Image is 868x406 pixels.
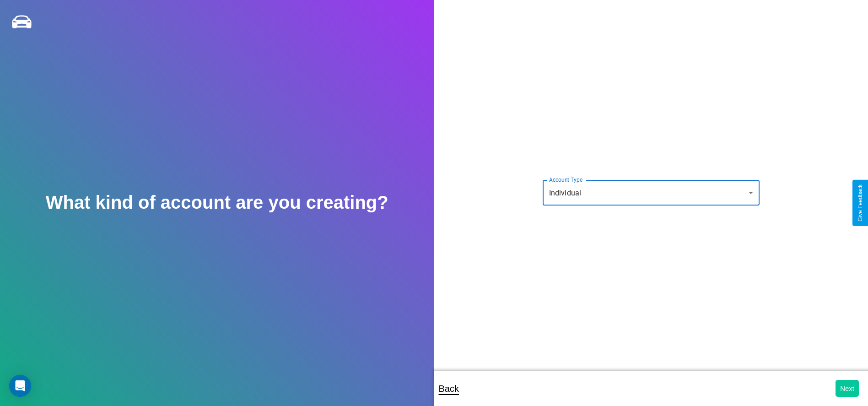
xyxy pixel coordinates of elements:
[46,192,388,213] h2: What kind of account are you creating?
[439,380,459,397] p: Back
[857,184,863,222] div: Give Feedback
[9,375,31,397] div: Open Intercom Messenger
[543,180,760,206] div: Individual
[836,380,859,397] button: Next
[549,176,582,184] label: Account Type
